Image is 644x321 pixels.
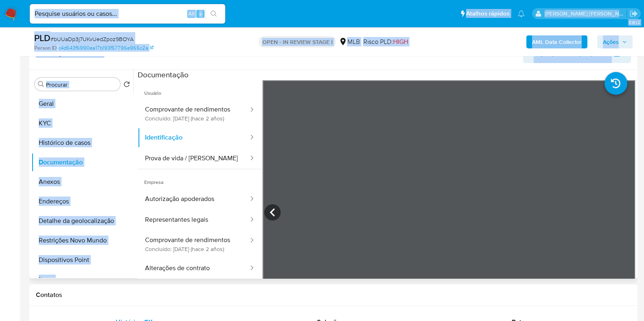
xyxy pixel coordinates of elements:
[38,81,44,87] button: Procurar
[34,44,57,52] b: Person ID
[31,133,133,153] button: Histórico de casos
[526,35,587,48] button: AML Data Collector
[188,10,195,17] span: Alt
[629,9,638,18] a: Sair
[46,81,117,88] input: Procurar
[205,8,222,20] button: search-icon
[628,19,640,26] span: 3.161.2
[199,10,202,17] span: s
[597,35,633,48] button: Ações
[259,36,336,48] p: OPEN - IN REVIEW STAGE I
[31,153,133,172] button: Documentação
[31,94,133,114] button: Geral
[31,172,133,192] button: Anexos
[30,9,225,19] input: Pesquise usuários ou casos...
[545,10,627,17] p: viviane.jdasilva@mercadopago.com.br
[51,35,134,43] span: # bUUaDp3j7UKvUedZpoz9BOYA
[518,10,525,17] a: Notificações
[31,211,133,231] button: Detalhe da geolocalização
[603,35,619,48] span: Ações
[363,37,408,46] span: Risco PLD:
[31,250,133,270] button: Dispositivos Point
[36,291,631,299] h1: Contatos
[339,37,360,46] div: MLB
[31,192,133,211] button: Endereços
[393,37,408,46] span: HIGH
[31,114,133,133] button: KYC
[58,44,154,52] a: c4d643f6990ea17b193f57796e965c2a
[123,81,130,90] button: Retornar ao pedido padrão
[31,231,133,250] button: Restrições Novo Mundo
[466,9,510,18] span: Atalhos rápidos
[31,270,133,289] button: Items
[34,31,51,44] b: PLD
[532,35,582,48] b: AML Data Collector
[36,49,103,57] h1: Informação do Usuário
